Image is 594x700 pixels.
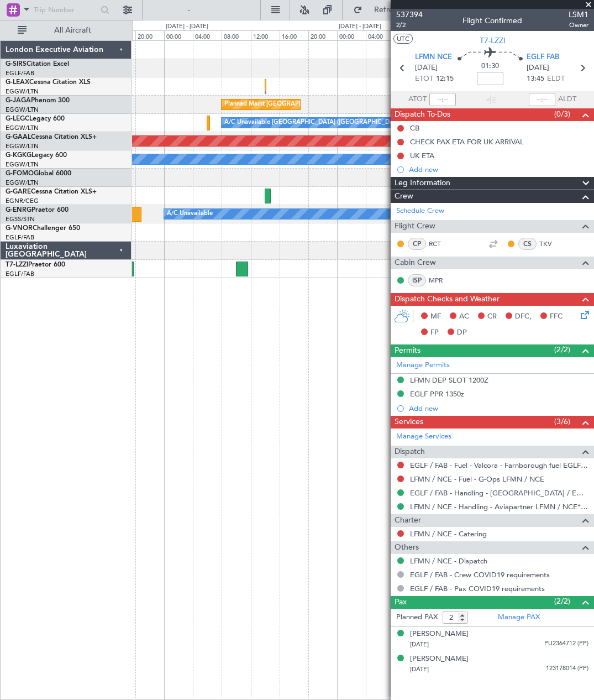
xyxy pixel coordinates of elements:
[395,514,421,527] span: Charter
[6,106,39,114] a: EGGW/LTN
[527,52,559,63] span: EGLF FAB
[554,416,570,427] span: (3/6)
[339,22,381,32] div: [DATE] - [DATE]
[408,94,427,105] span: ATOT
[6,61,27,67] span: G-SIRS
[410,123,419,133] div: CB
[395,220,435,233] span: Flight Crew
[6,262,65,268] a: T7-LZZIPraetor 600
[135,30,164,40] div: 20:00
[409,404,588,413] div: Add new
[410,488,588,498] a: EGLF / FAB - Handling - [GEOGRAPHIC_DATA] / EGLF / FAB
[546,664,588,673] span: 123178014 (PP)
[6,116,65,122] a: G-LEGCLegacy 600
[410,556,487,566] a: LFMN / NCE - Dispatch
[429,239,454,249] a: RCT
[6,124,39,132] a: EGGW/LTN
[410,654,469,665] div: [PERSON_NAME]
[6,97,70,104] a: G-JAGAPhenom 300
[395,293,500,306] span: Dispatch Checks and Weather
[6,170,71,177] a: G-FOMOGlobal 6000
[6,152,67,159] a: G-KGKGLegacy 600
[6,197,39,205] a: EGNR/CEG
[554,108,570,120] span: (0/3)
[6,225,33,232] span: G-VNOR
[6,207,69,213] a: G-ENRGPraetor 600
[410,584,545,593] a: EGLF / FAB - Pax COVID19 requirements
[410,375,488,385] div: LFMN DEP SLOT 1200Z
[498,612,540,623] a: Manage PAX
[308,30,337,40] div: 20:00
[410,137,524,147] div: CHECK PAX ETA FOR UK ARRIVAL
[6,233,34,242] a: EGLF/FAB
[410,151,434,160] div: UK ETA
[539,239,564,249] a: TKV
[6,207,31,213] span: G-ENRG
[436,74,454,85] span: 12:15
[569,20,588,30] span: Owner
[410,461,588,470] a: EGLF / FAB - Fuel - Valcora - Farnborough fuel EGLF / FAB
[6,262,28,268] span: T7-LZZI
[395,257,436,269] span: Cabin Crew
[410,640,429,649] span: [DATE]
[6,79,91,86] a: G-LEAXCessna Citation XLS
[395,108,450,121] span: Dispatch To-Dos
[396,20,423,30] span: 2/2
[395,344,420,357] span: Permits
[6,170,34,177] span: G-FOMO
[429,275,454,285] a: MPR
[430,327,439,338] span: FP
[193,30,222,40] div: 04:00
[393,34,413,44] button: UTC
[410,474,544,484] a: LFMN / NCE - Fuel - G-Ops LFMN / NCE
[515,311,532,322] span: DFC,
[337,30,366,40] div: 00:00
[480,35,506,46] span: T7-LZZI
[6,142,39,150] a: EGGW/LTN
[569,9,588,20] span: LSM1
[415,52,452,63] span: LFMN NCE
[410,570,550,579] a: EGLF / FAB - Crew COVID19 requirements
[6,225,80,232] a: G-VNORChallenger 650
[6,116,29,122] span: G-LEGC
[6,69,34,77] a: EGLF/FAB
[166,22,208,32] div: [DATE] - [DATE]
[396,9,423,20] span: 537394
[457,327,467,338] span: DP
[224,96,398,113] div: Planned Maint [GEOGRAPHIC_DATA] ([GEOGRAPHIC_DATA])
[410,502,588,511] a: LFMN / NCE - Handling - Aviapartner LFMN / NCE*****MY HANDLING****
[429,93,456,106] input: --:--
[29,27,117,34] span: All Aircraft
[396,431,451,442] a: Manage Services
[6,134,97,140] a: G-GAALCessna Citation XLS+
[6,189,97,195] a: G-GARECessna Citation XLS+
[395,541,419,554] span: Others
[518,238,537,250] div: CS
[550,311,563,322] span: FFC
[280,30,308,40] div: 16:00
[544,639,588,649] span: PU2364712 (PP)
[395,190,413,203] span: Crew
[396,612,438,623] label: Planned PAX
[6,152,31,159] span: G-KGKG
[12,22,120,39] button: All Aircraft
[6,270,34,278] a: EGLF/FAB
[554,595,570,607] span: (2/2)
[487,311,497,322] span: CR
[462,15,522,27] div: Flight Confirmed
[6,134,31,140] span: G-GAAL
[527,74,544,85] span: 13:45
[251,30,280,40] div: 12:00
[430,311,441,322] span: MF
[395,416,423,429] span: Services
[547,74,565,85] span: ELDT
[6,97,31,104] span: G-JAGA
[365,6,411,14] span: Refresh
[222,30,250,40] div: 08:00
[395,446,425,458] span: Dispatch
[167,206,213,222] div: A/C Unavailable
[558,94,576,105] span: ALDT
[6,179,39,187] a: EGGW/LTN
[409,165,588,174] div: Add new
[410,389,464,399] div: EGLF PPR 1350z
